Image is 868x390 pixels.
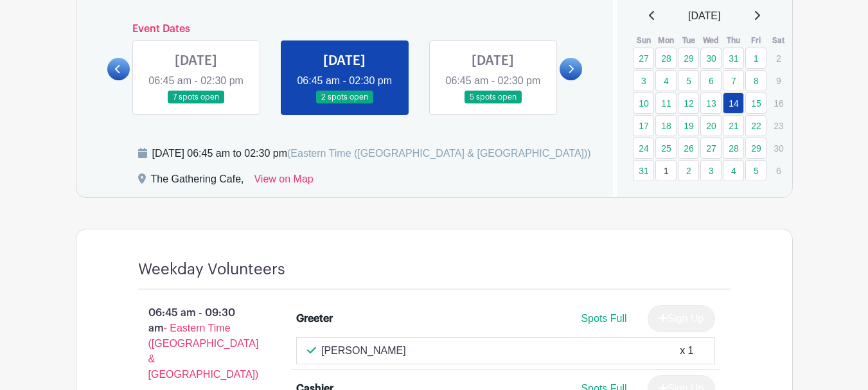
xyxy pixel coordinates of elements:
th: Fri [745,34,767,47]
p: [PERSON_NAME] [321,343,406,359]
a: 3 [700,160,722,181]
a: View on Map [254,172,313,192]
a: 24 [633,137,654,159]
span: (Eastern Time ([GEOGRAPHIC_DATA] & [GEOGRAPHIC_DATA])) [287,148,591,159]
div: x 1 [680,343,693,359]
a: 14 [723,93,744,114]
a: 7 [723,70,744,91]
a: 12 [678,93,699,114]
a: 28 [723,137,744,159]
a: 25 [655,137,677,159]
a: 29 [745,137,766,159]
th: Wed [700,34,722,47]
th: Thu [722,34,745,47]
h6: Event Dates [130,23,560,35]
th: Tue [677,34,700,47]
p: 23 [768,116,789,136]
a: 15 [745,93,766,114]
a: 5 [745,160,766,181]
a: 4 [723,160,744,181]
a: 5 [678,70,699,91]
a: 29 [678,48,699,69]
th: Mon [655,34,677,47]
a: 27 [633,48,654,69]
a: 26 [678,137,699,159]
a: 31 [633,160,654,181]
a: 20 [700,115,722,136]
a: 2 [678,160,699,181]
a: 22 [745,115,766,136]
span: Spots Full [581,313,626,324]
th: Sun [632,34,655,47]
div: Greeter [296,311,333,326]
a: 3 [633,70,654,91]
span: [DATE] [688,8,720,24]
p: 06:45 am - 09:30 am [118,300,276,387]
a: 1 [655,160,677,181]
a: 30 [700,48,722,69]
a: 10 [633,93,654,114]
p: 9 [768,71,789,91]
div: [DATE] 06:45 am to 02:30 pm [152,146,591,161]
p: 30 [768,138,789,158]
a: 18 [655,115,677,136]
a: 19 [678,115,699,136]
span: - Eastern Time ([GEOGRAPHIC_DATA] & [GEOGRAPHIC_DATA]) [148,323,259,380]
h4: Weekday Volunteers [138,260,285,279]
a: 6 [700,70,722,91]
a: 4 [655,70,677,91]
p: 2 [768,48,789,68]
div: The Gathering Cafe, [151,172,244,192]
a: 8 [745,70,766,91]
th: Sat [767,34,790,47]
a: 17 [633,115,654,136]
a: 27 [700,137,722,159]
a: 1 [745,48,766,69]
p: 16 [768,93,789,113]
a: 13 [700,93,722,114]
a: 28 [655,48,677,69]
a: 21 [723,115,744,136]
a: 31 [723,48,744,69]
a: 11 [655,93,677,114]
p: 6 [768,161,789,181]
